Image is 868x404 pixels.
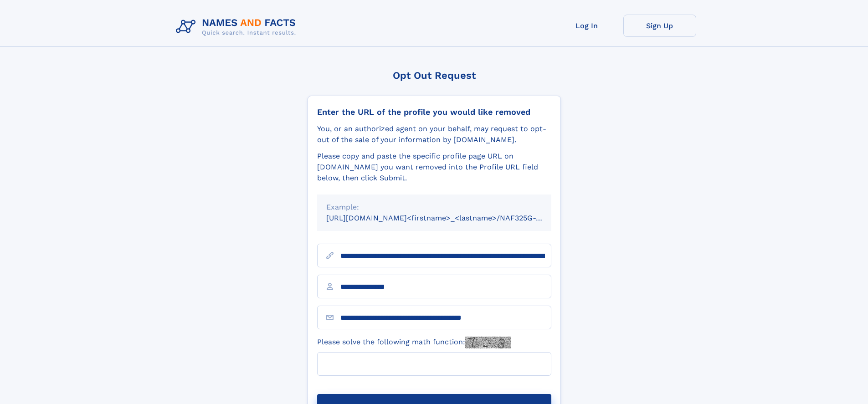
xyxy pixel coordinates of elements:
[326,214,569,222] small: [URL][DOMAIN_NAME]<firstname>_<lastname>/NAF325G-xxxxxxxx
[317,151,551,184] div: Please copy and paste the specific profile page URL on [DOMAIN_NAME] you want removed into the Pr...
[550,15,623,37] a: Log In
[317,107,551,117] div: Enter the URL of the profile you would like removed
[623,15,696,37] a: Sign Up
[172,15,303,39] img: Logo Names and Facts
[308,70,561,81] div: Opt Out Request
[317,123,551,145] div: You, or an authorized agent on your behalf, may request to opt-out of the sale of your informatio...
[317,337,511,348] label: Please solve the following math function:
[326,202,542,213] div: Example:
